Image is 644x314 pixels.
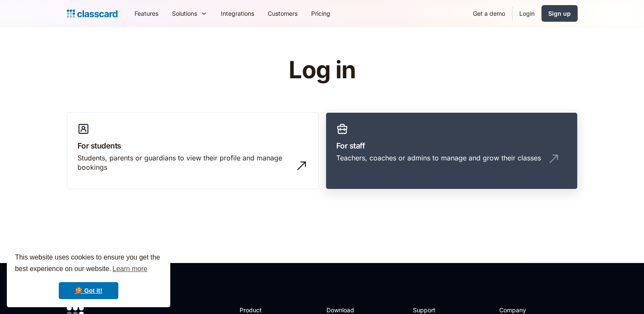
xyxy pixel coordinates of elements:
a: Login [512,4,541,23]
div: cookieconsent [7,244,170,307]
span: This website uses cookies to ensure you get the best experience on our website. [15,252,162,275]
div: Sign up [548,9,571,18]
a: Sign up [541,5,578,22]
a: Get a demo [466,4,512,23]
div: Solutions [165,4,214,23]
h3: For staff [336,140,567,151]
a: Pricing [304,4,337,23]
div: Students, parents or guardians to view their profile and manage bookings [77,153,291,172]
a: dismiss cookie message [59,282,118,299]
a: For studentsStudents, parents or guardians to view their profile and manage bookings [67,112,319,190]
a: Features [128,4,165,23]
a: learn more about cookies [111,263,149,275]
h3: For students [77,140,308,151]
a: home [67,8,117,20]
div: Solutions [172,9,197,18]
a: Integrations [214,4,261,23]
a: For staffTeachers, coaches or admins to manage and grow their classes [326,112,578,190]
a: Customers [261,4,304,23]
h1: Log in [187,57,457,83]
div: Teachers, coaches or admins to manage and grow their classes [336,153,541,163]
